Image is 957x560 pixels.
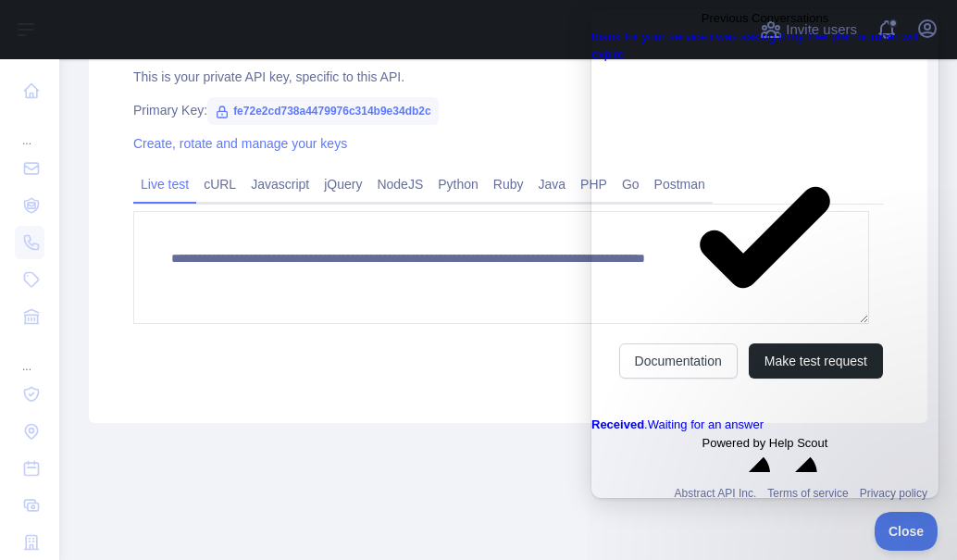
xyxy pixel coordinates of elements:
div: ... [15,337,44,374]
iframe: Help Scout Beacon - Live Chat, Contact Form, and Knowledge Base [591,9,938,498]
a: Ruby [486,169,531,199]
div: ... [15,111,44,148]
a: Python [430,169,486,199]
span: fe72e2cd738a4479976c314b9e34db2c [207,97,439,125]
a: cURL [196,169,243,199]
div: This is your private API key, specific to this API. [133,68,883,86]
a: PHP [573,169,615,199]
a: Live test [133,169,196,199]
a: Java [531,169,574,199]
a: NodeJS [369,169,430,199]
a: jQuery [317,169,369,199]
a: Javascript [243,169,317,199]
iframe: Help Scout Beacon - Close [875,512,938,551]
a: Create, rotate and manage your keys [133,136,347,151]
div: Primary Key: [133,101,883,119]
